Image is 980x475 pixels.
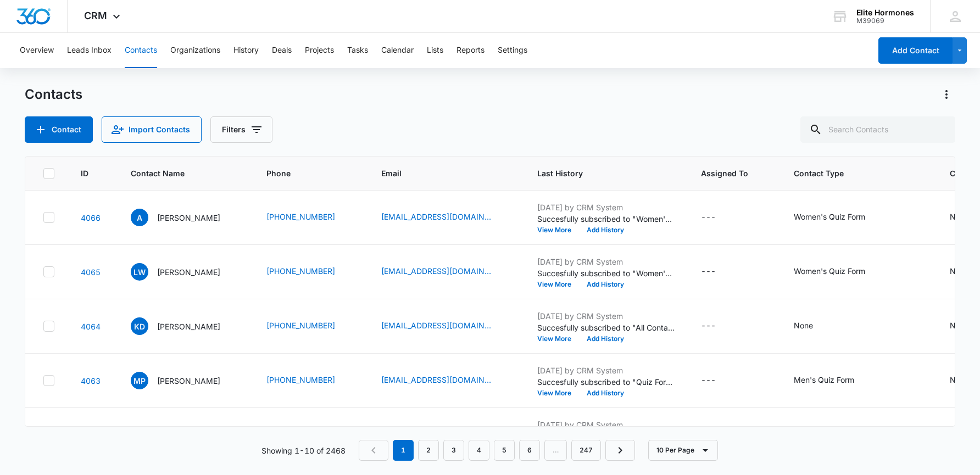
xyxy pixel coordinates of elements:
[537,365,675,376] p: [DATE] by CRM System
[266,265,355,278] div: Phone - 6087707300 - Select to Edit Field
[25,116,93,143] button: Add Contact
[701,265,736,278] div: Assigned To - - Select to Edit Field
[443,440,464,461] a: Page 3
[794,211,885,224] div: Contact Type - Women's Quiz Form - Select to Edit Field
[381,265,491,277] a: [EMAIL_ADDRESS][DOMAIN_NAME]
[456,33,485,68] button: Reports
[261,445,346,456] p: Showing 1-10 of 2468
[537,376,675,388] p: Succesfully subscribed to "Quiz Form Submissions".
[272,33,292,68] button: Deals
[537,213,675,225] p: Succesfully subscribed to "Women's Quiz Form Submissions".
[794,265,885,278] div: Contact Type - Women's Quiz Form - Select to Edit Field
[381,265,511,278] div: Email - lorigreubel@gmail.com - Select to Edit Field
[701,167,751,179] span: Assigned To
[157,266,220,278] p: [PERSON_NAME]
[537,256,675,267] p: [DATE] by CRM System
[393,440,414,461] em: 1
[305,33,334,68] button: Projects
[157,212,220,223] p: [PERSON_NAME]
[266,211,355,224] div: Phone - 6087748777 - Select to Edit Field
[381,211,511,224] div: Email - amon@gmail.com - Select to Edit Field
[794,167,907,179] span: Contact Type
[800,116,955,143] input: Search Contacts
[950,320,969,331] div: None
[347,33,368,68] button: Tasks
[701,374,716,387] div: ---
[81,213,101,222] a: Navigate to contact details page for Annie
[381,320,511,333] div: Email - kd0621@hotmail.com - Select to Edit Field
[359,440,635,461] nav: Pagination
[537,390,579,396] button: View More
[84,10,107,21] span: CRM
[950,211,969,222] div: None
[648,440,718,461] button: 10 Per Page
[537,267,675,279] p: Succesfully subscribed to "Women's Quiz Form Submissions".
[266,320,335,331] a: [PHONE_NUMBER]
[856,8,914,17] div: account name
[131,209,240,226] div: Contact Name - Annie - Select to Edit Field
[701,320,736,333] div: Assigned To - - Select to Edit Field
[131,263,148,281] span: LW
[537,227,579,233] button: View More
[131,317,148,335] span: KD
[537,202,675,213] p: [DATE] by CRM System
[537,336,579,342] button: View More
[701,265,716,278] div: ---
[25,86,82,103] h1: Contacts
[210,116,272,143] button: Filters
[537,310,675,322] p: [DATE] by CRM System
[131,167,224,179] span: Contact Name
[131,317,240,335] div: Contact Name - Katie Dawiedczyk - Select to Edit Field
[266,320,355,333] div: Phone - +16082892561 - Select to Edit Field
[701,211,716,224] div: ---
[794,374,854,385] div: Men's Quiz Form
[418,440,439,461] a: Page 2
[701,320,716,333] div: ---
[605,440,635,461] a: Next Page
[131,372,240,389] div: Contact Name - Mike Puziewicz - Select to Edit Field
[878,37,953,64] button: Add Contact
[537,419,675,431] p: [DATE] by CRM System
[701,374,736,387] div: Assigned To - - Select to Edit Field
[579,390,632,396] button: Add History
[950,265,969,277] div: None
[67,33,112,68] button: Leads Inbox
[266,265,335,277] a: [PHONE_NUMBER]
[381,33,414,68] button: Calendar
[579,281,632,288] button: Add History
[427,33,443,68] button: Lists
[519,440,540,461] a: Page 6
[579,227,632,233] button: Add History
[381,211,491,222] a: [EMAIL_ADDRESS][DOMAIN_NAME]
[81,167,88,179] span: ID
[131,209,148,226] span: A
[794,320,833,333] div: Contact Type - None - Select to Edit Field
[537,167,659,179] span: Last History
[131,372,148,389] span: MP
[571,440,601,461] a: Page 247
[131,263,240,281] div: Contact Name - Lori Wipperfurth - Select to Edit Field
[233,33,259,68] button: History
[856,17,914,25] div: account id
[125,33,157,68] button: Contacts
[794,374,874,387] div: Contact Type - Men's Quiz Form - Select to Edit Field
[157,321,220,332] p: [PERSON_NAME]
[579,336,632,342] button: Add History
[20,33,54,68] button: Overview
[950,374,969,385] div: None
[157,375,220,387] p: [PERSON_NAME]
[266,374,335,385] a: [PHONE_NUMBER]
[498,33,527,68] button: Settings
[81,322,101,331] a: Navigate to contact details page for Katie Dawiedczyk
[381,374,511,387] div: Email - lbl7@proton.me - Select to Edit Field
[381,374,491,385] a: [EMAIL_ADDRESS][DOMAIN_NAME]
[381,320,491,331] a: [EMAIL_ADDRESS][DOMAIN_NAME]
[81,267,101,277] a: Navigate to contact details page for Lori Wipperfurth
[469,440,489,461] a: Page 4
[537,322,675,333] p: Succesfully subscribed to "All Contacts".
[170,33,220,68] button: Organizations
[266,374,355,387] div: Phone - 7158190213 - Select to Edit Field
[537,281,579,288] button: View More
[102,116,202,143] button: Import Contacts
[794,265,865,277] div: Women's Quiz Form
